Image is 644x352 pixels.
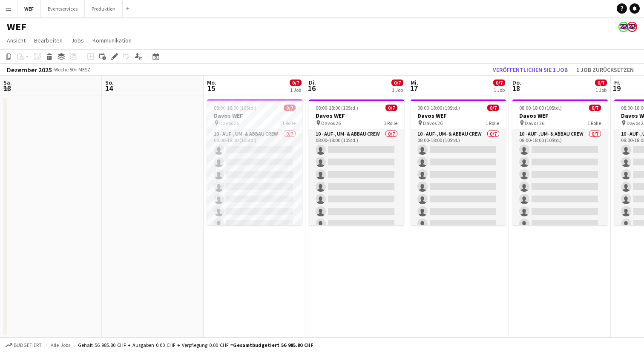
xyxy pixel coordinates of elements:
[104,83,114,93] span: 14
[71,37,84,44] span: Jobs
[409,83,418,93] span: 17
[411,129,506,232] app-card-role: 10 - Auf-, Um- & Abbau Crew0/708:00-18:00 (10Std.)
[573,64,637,75] button: 1 Job zurücksetzen
[219,120,239,126] span: Davos 26
[614,79,621,86] span: Fr.
[290,87,301,93] div: 1 Job
[78,66,90,73] div: MESZ
[589,105,601,111] span: 0/7
[50,342,71,348] span: Alle Jobs
[494,87,505,93] div: 1 Job
[7,20,26,33] h1: WEF
[595,87,607,93] div: 1 Job
[321,120,341,126] span: Davos 26
[309,79,316,86] span: Di.
[391,79,403,86] span: 0/7
[316,105,358,111] span: 08:00-18:00 (10Std.)
[207,79,216,86] span: Mo.
[290,79,302,86] span: 0/7
[487,105,499,111] span: 0/7
[207,112,302,119] h3: Davos WEF
[54,66,75,73] span: Woche 50
[309,112,404,119] h3: Davos WEF
[31,35,66,46] a: Bearbeiten
[587,120,601,126] span: 1 Rolle
[3,35,29,46] a: Ansicht
[7,65,52,74] div: Dezember 2025
[309,99,404,225] app-job-card: 08:00-18:00 (10Std.)0/7Davos WEF Davos 261 Rolle10 - Auf-, Um- & Abbau Crew0/708:00-18:00 (10Std.)
[214,105,256,111] span: 08:00-18:00 (10Std.)
[7,37,26,44] span: Ansicht
[41,0,85,17] button: Eventservices
[284,105,296,111] span: 0/7
[206,83,216,93] span: 15
[411,112,506,119] h3: Davos WEF
[489,64,571,75] button: Veröffentlichen Sie 1 Job
[392,87,403,93] div: 1 Job
[3,79,12,86] span: Sa.
[89,35,135,46] a: Kommunikation
[78,342,313,348] div: Gehalt 56 985.80 CHF + Ausgaben 0.00 CHF + Verpflegung 0.00 CHF =
[511,83,521,93] span: 18
[613,83,621,93] span: 19
[68,35,87,46] a: Jobs
[34,37,63,44] span: Bearbeiten
[417,105,460,111] span: 08:00-18:00 (10Std.)
[233,342,313,348] span: Gesamtbudgetiert 56 985.80 CHF
[512,129,608,232] app-card-role: 10 - Auf-, Um- & Abbau Crew0/708:00-18:00 (10Std.)
[2,83,12,93] span: 13
[105,79,114,86] span: So.
[14,342,42,348] span: Budgetiert
[486,120,499,126] span: 1 Rolle
[519,105,562,111] span: 08:00-18:00 (10Std.)
[423,120,443,126] span: Davos 26
[207,99,302,225] app-job-card: 08:00-18:00 (10Std.)0/7Davos WEF Davos 261 Rolle10 - Auf-, Um- & Abbau Crew0/708:00-18:00 (10Std.)
[411,79,418,86] span: Mi.
[207,129,302,232] app-card-role: 10 - Auf-, Um- & Abbau Crew0/708:00-18:00 (10Std.)
[17,0,41,17] button: WEF
[411,99,506,225] app-job-card: 08:00-18:00 (10Std.)0/7Davos WEF Davos 261 Rolle10 - Auf-, Um- & Abbau Crew0/708:00-18:00 (10Std.)
[85,0,123,17] button: Produktion
[512,112,608,119] h3: Davos WEF
[385,105,397,111] span: 0/7
[595,79,607,86] span: 0/7
[384,120,397,126] span: 1 Rolle
[493,79,505,86] span: 0/7
[282,120,296,126] span: 1 Rolle
[308,83,316,93] span: 16
[309,129,404,232] app-card-role: 10 - Auf-, Um- & Abbau Crew0/708:00-18:00 (10Std.)
[618,22,629,32] app-user-avatar: Team Zeitpol
[92,37,132,44] span: Kommunikation
[525,120,544,126] span: Davos 26
[627,22,637,32] app-user-avatar: Team Zeitpol
[512,79,521,86] span: Do.
[512,99,608,225] app-job-card: 08:00-18:00 (10Std.)0/7Davos WEF Davos 261 Rolle10 - Auf-, Um- & Abbau Crew0/708:00-18:00 (10Std.)
[4,341,43,350] button: Budgetiert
